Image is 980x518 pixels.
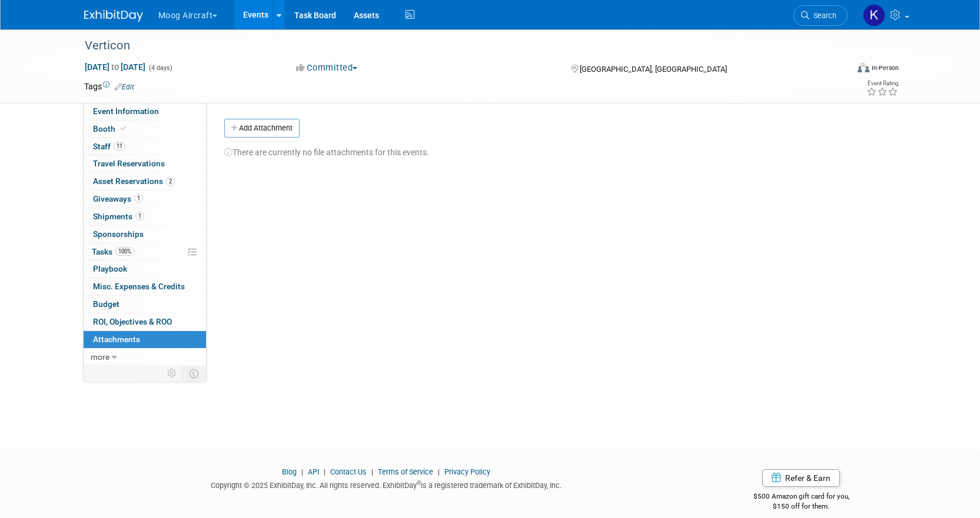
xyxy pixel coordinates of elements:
[166,177,175,186] span: 2
[866,81,898,86] div: Event Rating
[121,125,127,132] i: Booth reservation complete
[706,484,896,511] div: $500 Amazon gift card for you,
[84,226,206,243] a: Sponsorships
[84,208,206,225] a: Shipments1
[580,65,727,73] span: [GEOGRAPHIC_DATA], [GEOGRAPHIC_DATA]
[148,64,172,72] span: (4 days)
[93,317,172,326] span: ROI, Objectives & ROO
[93,299,119,309] span: Budget
[93,335,140,344] span: Attachments
[858,63,869,72] img: Format-Inperson.png
[84,278,206,295] a: Misc. Expenses & Credits
[84,313,206,330] a: ROI, Objectives & ROO
[93,159,165,168] span: Travel Reservations
[134,194,143,203] span: 1
[321,467,328,476] span: |
[762,469,840,487] a: Refer & Earn
[84,81,134,92] td: Tags
[84,138,206,155] a: Staff11
[114,142,125,151] span: 11
[115,247,134,256] span: 100%
[84,10,143,22] img: ExhibitDay
[84,103,206,120] a: Event Information
[84,349,206,366] a: more
[84,243,206,260] a: Tasks100%
[308,467,319,476] a: API
[84,62,146,72] span: [DATE] [DATE]
[778,61,899,79] div: Event Format
[84,331,206,348] a: Attachments
[84,155,206,172] a: Travel Reservations
[809,11,836,20] span: Search
[368,467,376,476] span: |
[162,366,182,381] td: Personalize Event Tab Strip
[298,467,306,476] span: |
[91,352,109,362] span: more
[93,106,159,116] span: Event Information
[93,212,144,221] span: Shipments
[224,119,300,138] button: Add Attachment
[330,467,367,476] a: Contact Us
[84,477,689,491] div: Copyright © 2025 ExhibitDay, Inc. All rights reserved. ExhibitDay is a registered trademark of Ex...
[84,296,206,313] a: Budget
[871,64,899,72] div: In-Person
[435,467,443,476] span: |
[224,138,888,158] div: There are currently no file attachments for this events.
[81,35,830,56] div: Verticon
[292,62,362,74] button: Committed
[417,480,421,486] sup: ®
[84,173,206,190] a: Asset Reservations2
[93,194,143,203] span: Giveaways
[93,282,185,291] span: Misc. Expenses & Credits
[182,366,206,381] td: Toggle Event Tabs
[93,124,129,133] span: Booth
[863,4,885,26] img: Kathryn Germony
[135,212,144,220] span: 1
[84,121,206,138] a: Booth
[109,62,121,72] span: to
[282,467,297,476] a: Blog
[378,467,433,476] a: Terms of Service
[793,5,848,26] a: Search
[93,142,125,151] span: Staff
[84,191,206,208] a: Giveaways1
[115,83,134,91] a: Edit
[93,264,127,273] span: Playbook
[92,247,134,256] span: Tasks
[706,502,896,512] div: $150 off for them.
[444,467,490,476] a: Privacy Policy
[93,176,175,186] span: Asset Reservations
[93,229,144,239] span: Sponsorships
[84,260,206,278] a: Playbook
